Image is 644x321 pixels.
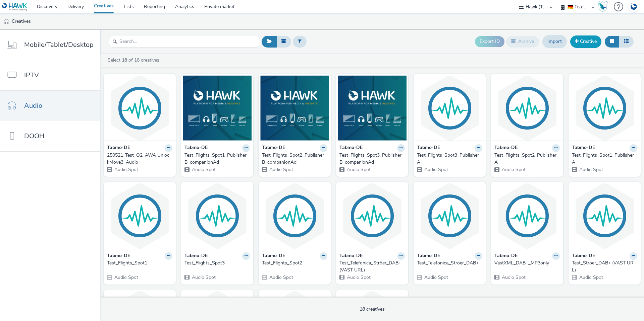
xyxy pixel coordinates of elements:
img: Account DE [629,1,639,12]
div: Test_Flights_Spot3_PublisherB_companionAd [339,152,402,166]
img: Hawk Academy [598,1,608,12]
span: IPTV [24,70,39,80]
a: VastXML_DAB+_MP3only [494,260,560,266]
span: Audio Spot [346,274,371,280]
a: Test_Flights_Spot2_PublisherB_companionAd [262,152,327,166]
span: Audio Spot [269,166,293,173]
a: Import [542,35,567,48]
img: Test_Flights_Spot2 visual [260,183,329,249]
div: VastXML_DAB+_MP3only [494,260,557,266]
img: VastXML_DAB+_MP3only visual [493,183,561,249]
strong: Tabmo-DE [494,252,518,260]
span: Audio Spot [346,166,371,173]
span: 18 creatives [360,306,385,312]
a: Test_Flights_Spot3_PublisherB_companionAd [339,152,405,166]
span: Audio Spot [191,274,216,280]
div: Test_Flights_Spot3 [184,260,247,266]
a: Test_Flights_Spot1_PublisherB_companionAd [184,152,250,166]
button: Archive [506,36,539,47]
strong: Tabmo-DE [494,144,518,152]
button: Grid [605,36,619,47]
a: Test_Telefonica_Ströer_DAB+ [417,260,482,266]
strong: Tabmo-DE [417,144,440,152]
span: Audio Spot [501,166,526,173]
img: Test_Flights_Spot3_PublisherB_companionAd visual [338,75,407,141]
strong: Tabmo-DE [262,144,285,152]
img: Test_Flights_Spot3_PublisherA visual [415,75,484,141]
button: Export ID [475,36,504,47]
img: Test_Flights_Spot1 visual [105,183,174,249]
a: Hawk Academy [598,1,610,12]
a: 250521_Test_O2_AWA UnlockMove3_Audio [107,152,172,166]
span: DOOH [24,131,44,141]
span: Audio Spot [269,274,293,280]
img: Test_Ströer_DAB+ (VAST URL) visual [570,183,639,249]
span: Audio Spot [114,274,138,280]
a: Test_Ströer_DAB+ (VAST URL) [572,260,637,273]
div: Test_Flights_Spot1 [107,260,170,266]
img: Test_Flights_Spot1_PublisherB_companionAd visual [183,75,252,141]
a: Test_Flights_Spot2 [262,260,327,266]
strong: Tabmo-DE [339,144,363,152]
div: Test_Telefonica_Ströer_DAB+ [417,260,480,266]
span: Audio Spot [424,166,448,173]
span: Audio Spot [424,274,448,280]
img: Test_Telefonica_Ströer_DAB+ (VAST URL) visual [338,183,407,249]
div: Test_Telefonica_Ströer_DAB+ (VAST URL) [339,260,402,273]
img: Test_Flights_Spot2_PublisherA visual [493,75,561,141]
img: audio [3,18,10,25]
strong: Tabmo-DE [572,144,595,152]
a: Select of 18 creatives [107,57,162,63]
span: Audio Spot [114,166,138,173]
div: Test_Flights_Spot2 [262,260,325,266]
span: Audio Spot [579,274,603,280]
strong: 18 [122,57,127,63]
a: Test_Flights_Spot2_PublisherA [494,152,560,166]
span: Audio Spot [501,274,526,280]
a: Test_Flights_Spot1_PublisherA [572,152,637,166]
div: Test_Flights_Spot2_PublisherA [494,152,557,166]
a: Test_Flights_Spot3 [184,260,250,266]
div: Test_Ströer_DAB+ (VAST URL) [572,260,635,273]
strong: Tabmo-DE [107,252,130,260]
strong: Tabmo-DE [417,252,440,260]
div: Test_Flights_Spot1_PublisherA [572,152,635,166]
div: Test_Flights_Spot3_PublisherA [417,152,480,166]
strong: Tabmo-DE [262,252,285,260]
input: Search... [109,36,260,48]
strong: Tabmo-DE [184,252,208,260]
div: 250521_Test_O2_AWA UnlockMove3_Audio [107,152,170,166]
span: Mobile/Tablet/Desktop [24,40,94,50]
strong: Tabmo-DE [107,144,130,152]
span: Audio Spot [579,166,603,173]
img: Test_Flights_Spot3 visual [183,183,252,249]
img: undefined Logo [2,3,28,11]
div: Test_Flights_Spot1_PublisherB_companionAd [184,152,247,166]
div: Test_Flights_Spot2_PublisherB_companionAd [262,152,325,166]
strong: Tabmo-DE [339,252,363,260]
img: Test_Flights_Spot2_PublisherB_companionAd visual [260,75,329,141]
a: Test_Telefonica_Ströer_DAB+ (VAST URL) [339,260,405,273]
img: 250521_Test_O2_AWA UnlockMove3_Audio visual [105,75,174,141]
button: Table [619,36,634,47]
a: Test_Flights_Spot3_PublisherA [417,152,482,166]
span: Audio Spot [191,166,216,173]
img: Test_Flights_Spot1_PublisherA visual [570,75,639,141]
strong: Tabmo-DE [572,252,595,260]
a: Creative [570,35,601,48]
img: Test_Telefonica_Ströer_DAB+ visual [415,183,484,249]
a: Test_Flights_Spot1 [107,260,172,266]
strong: Tabmo-DE [184,144,208,152]
span: Audio [24,101,42,110]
